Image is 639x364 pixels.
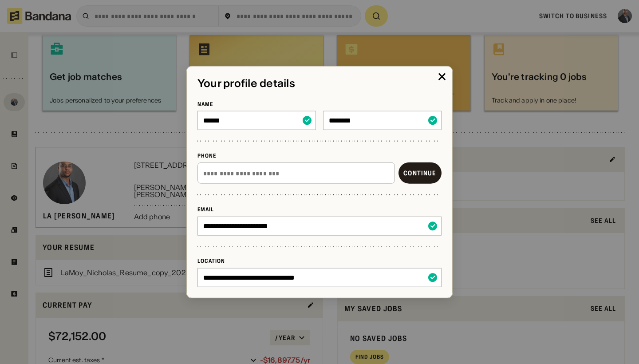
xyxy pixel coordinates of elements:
div: Continue [403,170,436,176]
div: Location [197,257,442,265]
div: Phone [197,152,442,159]
div: Email [197,206,442,213]
div: Name [197,100,442,107]
div: Your profile details [197,77,442,90]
